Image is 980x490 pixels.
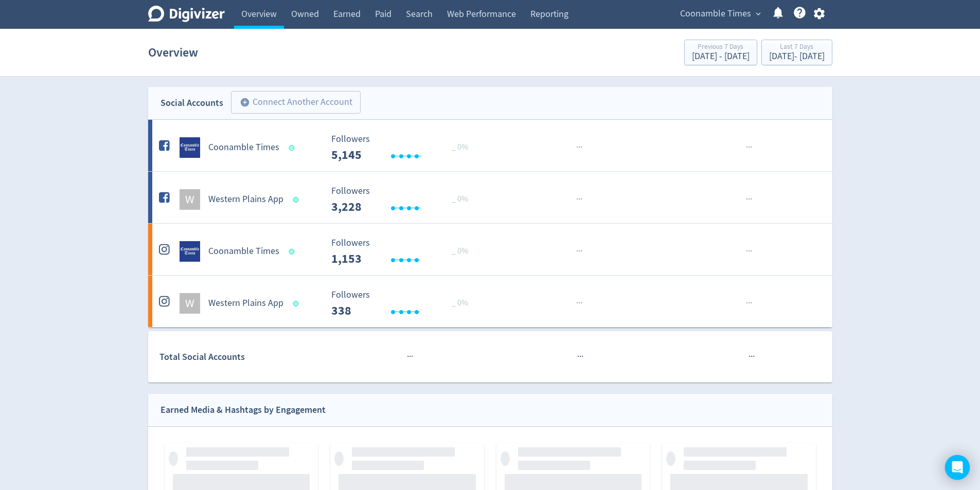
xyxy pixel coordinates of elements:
span: · [409,350,411,363]
span: · [576,193,578,206]
h5: Western Plains App [208,193,283,206]
span: · [580,297,582,310]
span: Data last synced: 26 Aug 2025, 6:01am (AEST) [289,249,297,255]
div: W [180,293,200,314]
div: Social Accounts [161,96,223,111]
span: _ 0% [452,142,468,152]
div: W [180,189,200,210]
button: Coonamble Times [676,6,763,22]
span: _ 0% [452,246,468,256]
span: · [577,350,579,363]
span: · [578,245,580,258]
button: Last 7 Days[DATE]- [DATE] [761,40,832,65]
span: · [746,193,748,206]
h5: Coonamble Times [208,141,279,154]
svg: Followers --- [326,238,480,265]
span: · [746,141,748,154]
span: · [749,350,751,363]
span: · [581,350,583,363]
span: · [407,350,409,363]
span: · [576,297,578,310]
a: WWestern Plains App Followers --- _ 0% Followers 3,228 ······ [148,172,832,223]
a: Connect Another Account [223,93,361,114]
div: Last 7 Days [769,43,825,52]
svg: Followers --- [326,290,480,317]
span: · [753,350,755,363]
span: Coonamble Times [680,6,751,22]
span: Data last synced: 26 Aug 2025, 6:01am (AEST) [293,197,301,203]
div: Previous 7 Days [692,43,750,52]
span: · [580,245,582,258]
span: expand_more [754,9,763,19]
div: Open Intercom Messenger [945,455,970,480]
span: · [578,297,580,310]
span: _ 0% [452,194,468,204]
span: · [411,350,413,363]
span: · [750,245,752,258]
img: Coonamble Times undefined [180,241,200,262]
div: Total Social Accounts [159,350,324,365]
span: · [748,245,750,258]
span: Data last synced: 26 Aug 2025, 6:01am (AEST) [289,145,297,151]
span: · [748,141,750,154]
div: [DATE] - [DATE] [692,52,750,61]
a: Coonamble Times undefinedCoonamble Times Followers --- _ 0% Followers 5,145 ······ [148,120,832,171]
div: Earned Media & Hashtags by Engagement [161,403,326,418]
svg: Followers --- [326,186,480,213]
span: _ 0% [452,298,468,308]
h5: Western Plains App [208,297,283,310]
span: · [750,141,752,154]
img: Coonamble Times undefined [180,137,200,158]
span: · [578,141,580,154]
h1: Overview [148,36,198,69]
svg: Followers --- [326,134,480,161]
span: · [580,193,582,206]
a: WWestern Plains App Followers --- _ 0% Followers 338 ······ [148,276,832,327]
span: · [751,350,753,363]
span: · [576,141,578,154]
button: Previous 7 Days[DATE] - [DATE] [684,40,757,65]
span: · [746,297,748,310]
span: · [748,297,750,310]
button: Connect Another Account [231,91,361,114]
span: · [576,245,578,258]
span: · [580,141,582,154]
span: · [579,350,581,363]
span: · [746,245,748,258]
h5: Coonamble Times [208,245,279,258]
span: Data last synced: 26 Aug 2025, 6:01am (AEST) [293,301,301,306]
span: · [750,297,752,310]
div: [DATE] - [DATE] [769,52,825,61]
a: Coonamble Times undefinedCoonamble Times Followers --- _ 0% Followers 1,153 ······ [148,224,832,275]
span: · [578,193,580,206]
span: · [748,193,750,206]
span: add_circle [240,97,250,107]
span: · [750,193,752,206]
